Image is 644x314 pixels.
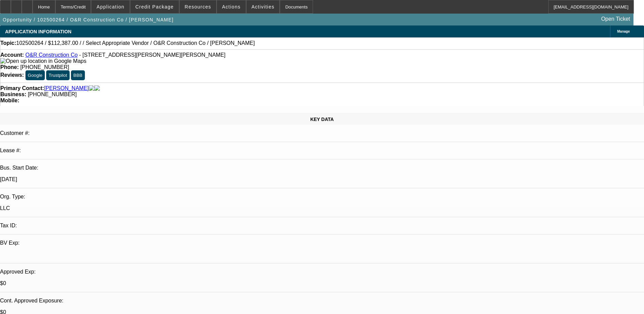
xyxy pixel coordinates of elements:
button: Google [25,70,45,80]
button: Actions [217,0,246,13]
span: - [STREET_ADDRESS][PERSON_NAME][PERSON_NAME] [79,52,225,58]
span: KEY DATA [310,117,334,122]
img: facebook-icon.png [89,85,94,91]
span: APPLICATION INFORMATION [5,29,71,34]
a: View Google Maps [0,58,86,64]
span: Resources [185,4,211,10]
strong: Primary Contact: [0,85,44,91]
span: Opportunity / 102500264 / O&R Construction Co / [PERSON_NAME] [3,17,173,22]
strong: Reviews: [0,72,24,78]
span: Manage [617,30,630,33]
img: Open up location in Google Maps [0,58,86,64]
strong: Phone: [0,64,19,70]
strong: Topic: [0,40,16,46]
span: [PHONE_NUMBER] [20,64,69,70]
span: Activities [252,4,275,10]
strong: Account: [0,52,24,58]
strong: Business: [0,91,26,97]
span: Actions [222,4,241,10]
button: BBB [71,70,85,80]
a: Open Ticket [599,13,633,25]
img: linkedin-icon.png [94,85,100,91]
span: Application [96,4,124,10]
span: Credit Package [135,4,174,10]
button: Credit Package [130,0,179,13]
span: [PHONE_NUMBER] [28,91,77,97]
strong: Mobile: [0,98,19,103]
button: Application [91,0,129,13]
a: O&R Construction Co [25,52,78,58]
span: 102500264 / $112,387.00 / / Select Appropriate Vendor / O&R Construction Co / [PERSON_NAME] [16,40,255,46]
button: Trustpilot [46,70,69,80]
button: Activities [246,0,280,13]
button: Resources [180,0,216,13]
a: [PERSON_NAME] [44,85,89,91]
